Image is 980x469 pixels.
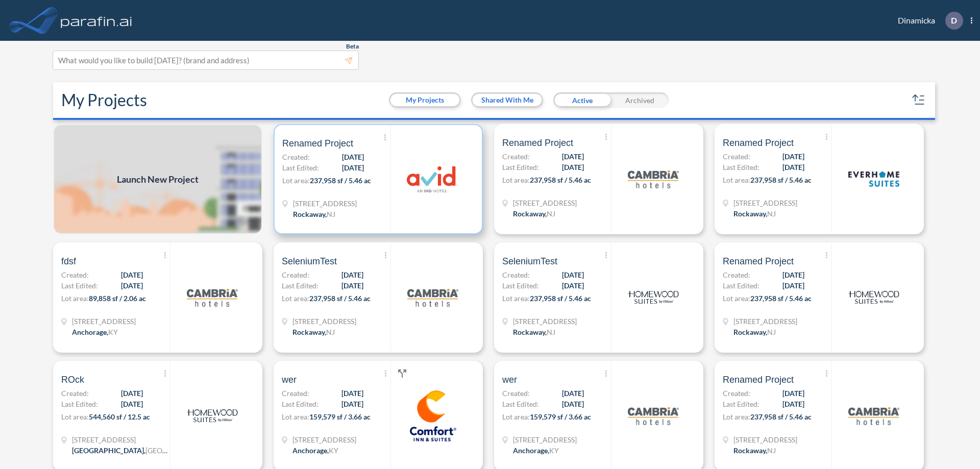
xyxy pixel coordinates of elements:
span: [DATE] [341,280,363,291]
span: Created: [723,388,750,399]
span: [DATE] [562,280,584,291]
span: Created: [282,269,309,280]
span: Lot area: [282,176,310,185]
span: [DATE] [782,269,804,280]
span: Created: [723,151,750,162]
span: [DATE] [121,280,143,291]
span: [DATE] [782,388,804,399]
div: Rockaway, NJ [293,209,335,219]
img: logo [628,154,679,205]
a: Renamed ProjectCreated:[DATE]Last Edited:[DATE]Lot area:237,958 sf / 5.46 ac[STREET_ADDRESS]Rocka... [269,124,490,234]
span: 1899 Evergreen Rd [72,316,136,327]
span: [DATE] [342,162,364,173]
span: 321 Mt Hope Ave [513,198,577,208]
span: Lot area: [502,294,530,303]
a: SeleniumTestCreated:[DATE]Last Edited:[DATE]Lot area:237,958 sf / 5.46 ac[STREET_ADDRESS]Rockaway... [269,242,490,353]
span: 321 Mt Hope Ave [513,316,577,327]
img: logo [187,272,238,323]
span: Rockaway , [513,328,547,336]
span: Lot area: [723,176,750,184]
span: Beta [346,42,359,51]
span: Anchorage , [72,328,108,336]
span: 321 Mt Hope Ave [733,316,797,327]
span: Lot area: [282,412,309,421]
img: logo [407,272,458,323]
button: sort [911,92,927,108]
span: [GEOGRAPHIC_DATA] [145,446,218,455]
span: Launch New Project [117,172,199,186]
span: [DATE] [341,269,363,280]
span: Created: [502,151,530,162]
span: Renamed Project [723,255,794,267]
span: 1790 Evergreen Rd [513,434,577,445]
span: 321 Mt Hope Ave [733,434,797,445]
div: Rockaway, NJ [733,208,776,219]
span: Rockaway , [733,209,767,218]
img: logo [628,272,679,323]
span: Rockaway , [733,446,767,455]
span: Renamed Project [502,137,573,149]
span: Last Edited: [723,280,759,291]
span: 237,958 sf / 5.46 ac [750,176,812,184]
span: [DATE] [782,280,804,291]
a: fdsfCreated:[DATE]Last Edited:[DATE]Lot area:89,858 sf / 2.06 ac[STREET_ADDRESS]Anchorage,KYlogo [49,242,269,353]
span: Lot area: [723,294,750,303]
img: logo [59,10,134,31]
div: Archived [611,92,669,108]
span: Created: [61,269,89,280]
span: [DATE] [782,162,804,172]
img: logo [628,390,679,441]
span: [DATE] [341,388,363,399]
span: Renamed Project [723,137,794,149]
span: [DATE] [562,388,584,399]
span: Rockaway , [292,328,326,336]
span: [DATE] [562,162,584,172]
div: Rockaway, NJ [733,445,776,456]
span: 237,958 sf / 5.46 ac [530,176,591,184]
span: 159,579 sf / 3.66 ac [530,412,591,421]
span: [DATE] [562,151,584,162]
span: [DATE] [342,152,364,162]
span: Last Edited: [282,162,319,173]
span: Lot area: [502,412,530,421]
h2: My Projects [61,90,147,110]
div: Active [553,92,611,108]
span: 13835 Beaumont Hwy [72,434,169,445]
span: Lot area: [282,294,309,303]
span: Rockaway , [733,328,767,336]
span: [DATE] [341,399,363,409]
span: Anchorage , [292,446,329,455]
button: Shared With Me [473,94,542,106]
span: Lot area: [502,176,530,184]
div: Rockaway, NJ [513,327,555,337]
span: wer [502,374,517,386]
img: logo [848,272,899,323]
span: Rockaway , [513,209,547,218]
span: Created: [723,269,750,280]
div: Anchorage, KY [292,445,338,456]
span: 1790 Evergreen Rd [292,434,356,445]
img: logo [407,390,458,441]
span: [DATE] [121,388,143,399]
span: [DATE] [121,399,143,409]
p: D [951,16,957,25]
span: NJ [547,328,555,336]
span: Lot area: [61,294,89,303]
span: 237,958 sf / 5.46 ac [309,294,371,303]
span: Renamed Project [282,137,353,150]
span: 237,958 sf / 5.46 ac [750,412,812,421]
a: Renamed ProjectCreated:[DATE]Last Edited:[DATE]Lot area:237,958 sf / 5.46 ac[STREET_ADDRESS]Rocka... [710,242,931,353]
span: wer [282,374,297,386]
span: 321 Mt Hope Ave [292,316,356,327]
span: 321 Mt Hope Ave [733,198,797,208]
span: [DATE] [782,399,804,409]
span: Created: [282,388,309,399]
span: Rockaway , [293,210,327,218]
span: Created: [502,269,530,280]
span: Last Edited: [61,280,98,291]
span: SeleniumTest [502,255,557,267]
span: NJ [326,328,335,336]
span: KY [108,328,118,336]
span: Created: [502,388,530,399]
a: Renamed ProjectCreated:[DATE]Last Edited:[DATE]Lot area:237,958 sf / 5.46 ac[STREET_ADDRESS]Rocka... [490,124,710,234]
